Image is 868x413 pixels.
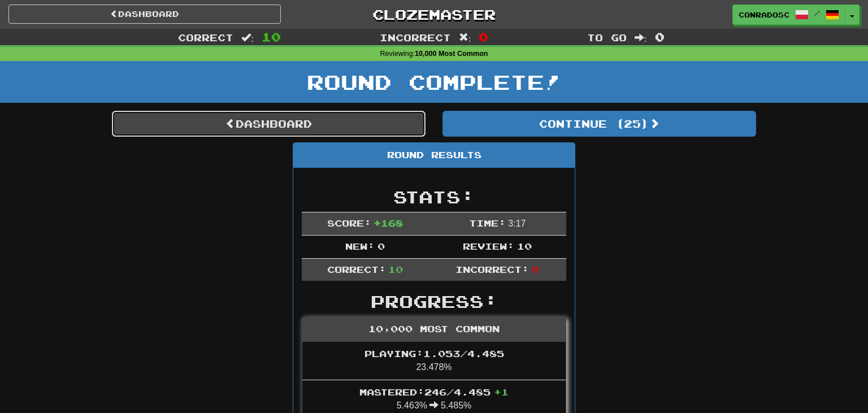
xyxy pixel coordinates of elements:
[469,218,506,228] span: Time:
[327,218,371,228] span: Score:
[814,9,820,17] span: /
[8,5,281,24] a: Dashboard
[587,32,627,43] span: To go
[302,292,566,311] h2: Progress:
[655,30,665,44] span: 0
[380,32,451,43] span: Incorrect
[479,30,488,44] span: 0
[345,241,375,251] span: New:
[532,264,539,275] span: 0
[178,32,233,43] span: Correct
[302,317,566,342] div: 10,000 Most Common
[298,5,570,24] a: Clozemaster
[388,264,403,275] span: 10
[293,143,575,168] div: Round Results
[374,218,403,228] span: + 168
[262,30,281,44] span: 10
[302,342,566,380] li: 23.478%
[455,264,529,275] span: Incorrect:
[739,10,789,20] span: conradosc
[359,386,509,397] span: Mastered: 246 / 4.485
[494,386,509,397] span: + 1
[517,241,532,251] span: 10
[112,111,426,137] a: Dashboard
[364,348,504,359] span: Playing: 1.053 / 4.485
[377,241,385,251] span: 0
[463,241,514,251] span: Review:
[442,111,756,137] button: Continue (25)
[508,219,526,228] span: 3 : 17
[327,264,386,275] span: Correct:
[635,33,647,42] span: :
[302,188,566,206] h2: Stats:
[4,71,864,93] h1: Round Complete!
[415,50,488,58] strong: 10,000 Most Common
[459,33,471,42] span: :
[241,33,254,42] span: :
[732,5,845,25] a: conradosc /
